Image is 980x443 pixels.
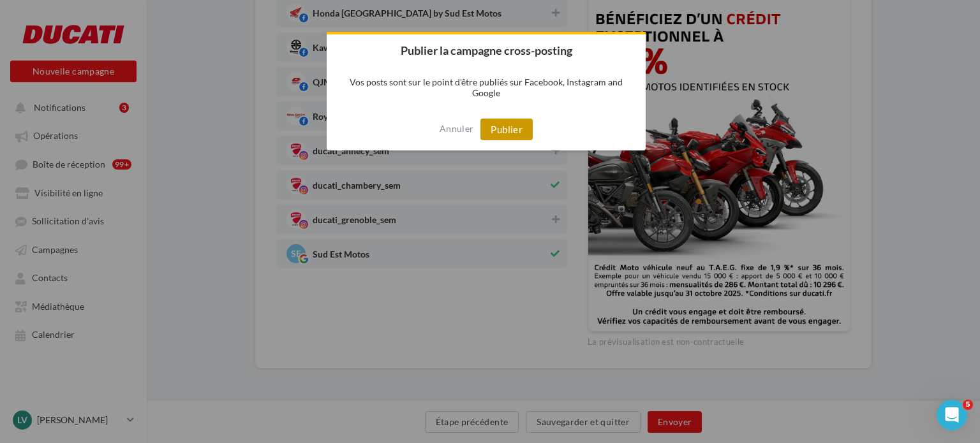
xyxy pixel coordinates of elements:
p: Vos posts sont sur le point d'être publiés sur Facebook, Instagram and Google [327,66,646,108]
span: 5 [963,400,973,410]
button: Publier [480,119,533,140]
h2: Publier la campagne cross-posting [327,34,646,66]
iframe: Intercom live chat [937,400,967,430]
button: Annuler [440,119,473,139]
